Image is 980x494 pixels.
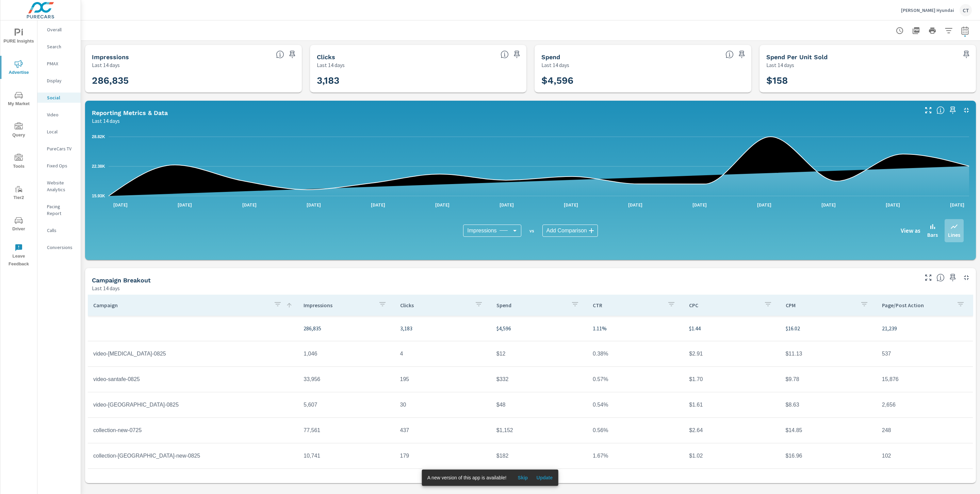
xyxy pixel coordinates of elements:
[587,371,684,388] td: 0.57%
[786,324,871,332] p: $16.02
[766,61,794,69] p: Last 14 days
[877,345,973,362] td: 537
[317,75,520,86] h3: 3,183
[684,371,780,388] td: $1.70
[541,75,745,86] h3: $4,596
[47,244,75,251] p: Conversions
[491,447,587,464] td: $182
[47,43,75,50] p: Search
[541,53,560,61] h5: Spend
[47,179,75,193] p: Website Analytics
[92,284,120,292] p: Last 14 days
[927,231,938,239] p: Bars
[88,422,298,439] td: collection-new-0725
[936,274,945,282] span: This is a summary of Social performance results by campaign. Each column can be sorted.
[47,94,75,101] p: Social
[37,242,81,252] div: Conversions
[901,7,954,13] p: [PERSON_NAME] Hyundai
[317,61,345,69] p: Last 14 days
[276,50,284,59] span: The number of times an ad was shown on your behalf.
[961,105,972,116] button: Minimize Widget
[752,201,776,208] p: [DATE]
[304,324,389,332] p: 286,835
[366,201,390,208] p: [DATE]
[2,244,35,268] span: Leave Feedback
[495,201,519,208] p: [DATE]
[923,272,934,283] button: Make Fullscreen
[501,50,509,59] span: The number of times an ad was clicked by a consumer.
[88,447,298,464] td: collection-[GEOGRAPHIC_DATA]-new-0825
[37,42,81,52] div: Search
[92,134,105,139] text: 28.82K
[491,371,587,388] td: $332
[92,75,295,86] h3: 286,835
[395,345,491,362] td: 4
[491,422,587,439] td: $1,152
[587,447,684,464] td: 1.67%
[37,144,81,154] div: PureCars TV
[496,324,582,332] p: $4,596
[534,472,555,483] button: Update
[623,201,647,208] p: [DATE]
[37,225,81,235] div: Calls
[298,447,394,464] td: 10,741
[463,225,521,237] div: Impressions
[395,447,491,464] td: 179
[37,110,81,120] div: Video
[37,161,81,171] div: Fixed Ops
[173,201,197,208] p: [DATE]
[2,154,35,170] span: Tools
[37,59,81,69] div: PMAX
[766,53,828,61] h5: Spend Per Unit Sold
[780,447,877,464] td: $16.96
[817,201,840,208] p: [DATE]
[2,216,35,233] span: Driver
[92,277,151,284] h5: Campaign Breakout
[298,371,394,388] td: 33,956
[47,60,75,67] p: PMAX
[780,371,877,388] td: $9.78
[511,49,522,60] span: Save this to your personalized report
[909,24,923,37] button: "Export Report to PDF"
[47,203,75,217] p: Pacing Report
[2,29,35,45] span: PURE Insights
[882,324,967,332] p: 21,239
[47,77,75,84] p: Display
[47,26,75,33] p: Overall
[467,227,496,234] span: Impressions
[948,231,960,239] p: Lines
[317,53,335,61] h5: Clicks
[2,91,35,108] span: My Market
[877,371,973,388] td: 15,876
[945,201,969,208] p: [DATE]
[2,185,35,202] span: Tier2
[961,272,972,283] button: Minimize Widget
[395,396,491,413] td: 30
[109,201,132,208] p: [DATE]
[2,60,35,77] span: Advertise
[47,111,75,118] p: Video
[0,20,37,271] div: nav menu
[88,396,298,413] td: video-[GEOGRAPHIC_DATA]-0825
[302,201,326,208] p: [DATE]
[47,128,75,135] p: Local
[430,201,454,208] p: [DATE]
[37,127,81,137] div: Local
[88,345,298,362] td: video-[MEDICAL_DATA]-0825
[926,24,939,37] button: Print Report
[542,225,598,237] div: Add Comparison
[298,396,394,413] td: 5,607
[395,371,491,388] td: 195
[298,345,394,362] td: 1,046
[689,302,758,309] p: CPC
[947,272,958,283] span: Save this to your personalized report
[512,472,534,483] button: Skip
[37,76,81,86] div: Display
[780,396,877,413] td: $8.63
[395,422,491,439] td: 437
[400,324,486,332] p: 3,183
[593,302,662,309] p: CTR
[587,422,684,439] td: 0.56%
[688,201,712,208] p: [DATE]
[942,24,955,37] button: Apply Filters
